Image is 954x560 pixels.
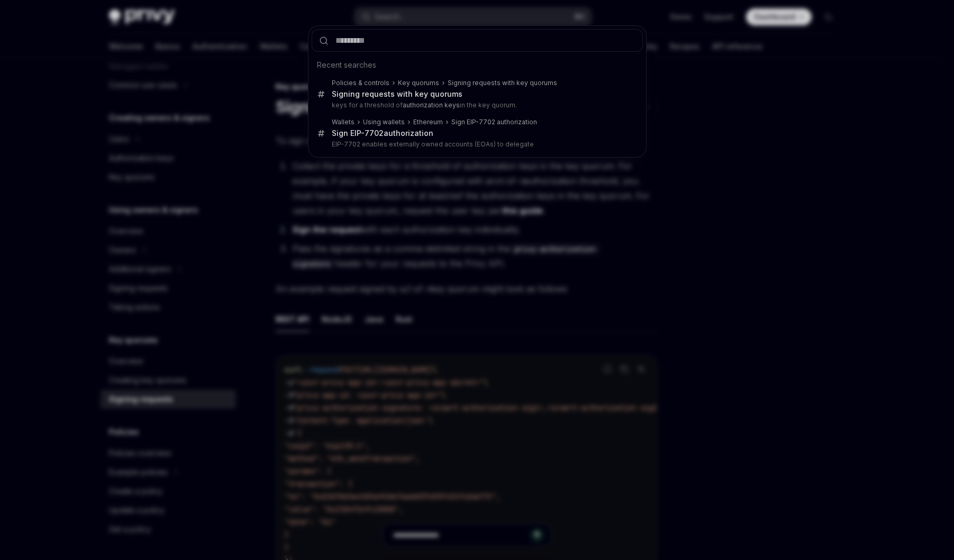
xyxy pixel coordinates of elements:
[448,79,557,87] div: Signing requests with key quorums
[332,140,621,149] p: EIP-7702 enables externally owned accounts (EOAs) to delegate
[363,118,405,126] div: Using wallets
[332,118,355,126] div: Wallets
[332,101,621,109] p: keys for a threshold of in the key quorum.
[451,118,537,126] div: Sign EIP-7702 authorization
[317,60,376,70] span: Recent searches
[403,101,460,109] b: authorization keys
[398,79,439,87] div: Key quorums
[413,118,443,126] div: Ethereum
[332,79,389,87] div: Policies & controls
[332,128,433,138] div: Sign EIP- authorization
[332,89,462,99] div: Signing requests with key quorums
[365,128,384,137] b: 7702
